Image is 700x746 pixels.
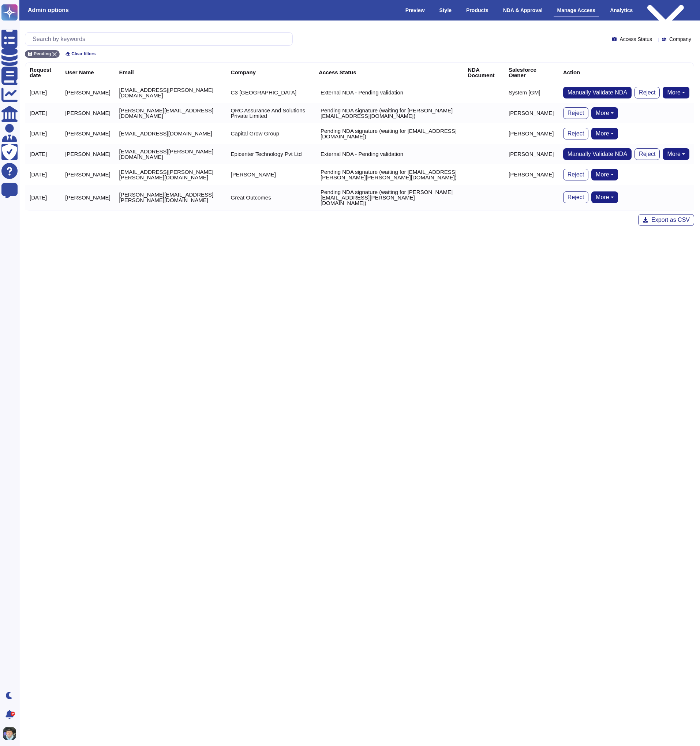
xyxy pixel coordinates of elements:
button: More [591,128,618,139]
p: Pending NDA signature (waiting for [PERSON_NAME][EMAIL_ADDRESS][PERSON_NAME][DOMAIN_NAME]) [321,189,459,206]
td: [PERSON_NAME][EMAIL_ADDRESS][PERSON_NAME][DOMAIN_NAME] [115,185,227,210]
td: [DATE] [25,103,61,123]
th: Email [115,63,227,82]
span: Reject [568,172,584,178]
td: [PERSON_NAME] [61,82,115,103]
td: [PERSON_NAME] [227,164,314,185]
td: [DATE] [25,123,61,144]
td: [PERSON_NAME] [61,185,115,210]
td: QRC Assurance And Solutions Private Limited [227,103,314,123]
span: Manually Validate NDA [568,90,627,96]
td: [PERSON_NAME] [61,123,115,144]
div: Preview [402,4,428,16]
div: Manage Access [554,4,599,17]
td: [DATE] [25,185,61,210]
td: [EMAIL_ADDRESS][PERSON_NAME][PERSON_NAME][DOMAIN_NAME] [115,164,227,185]
button: Reject [563,107,588,119]
span: Export as CSV [651,217,690,223]
td: [PERSON_NAME] [504,103,559,123]
p: Pending NDA signature (waiting for [PERSON_NAME][EMAIL_ADDRESS][DOMAIN_NAME]) [321,108,459,119]
div: 9+ [11,712,15,716]
button: More [591,107,618,119]
td: Epicenter Technology Pvt Ltd [227,144,314,164]
td: Capital Grow Group [227,123,314,144]
button: More [591,169,618,180]
div: NDA & Approval [499,4,546,16]
button: More [663,148,689,160]
div: Style [436,4,455,16]
span: Company [669,37,691,42]
span: Reject [568,110,584,116]
td: [PERSON_NAME] [504,144,559,164]
span: Manually Validate NDA [568,151,627,157]
th: Request date [25,63,61,82]
p: Pending NDA signature (waiting for [EMAIL_ADDRESS][PERSON_NAME][PERSON_NAME][DOMAIN_NAME]) [321,169,459,180]
div: Products [463,4,492,16]
p: External NDA - Pending validation [321,90,403,95]
td: [PERSON_NAME] [504,123,559,144]
img: user [3,727,16,740]
td: [PERSON_NAME][EMAIL_ADDRESS][DOMAIN_NAME] [115,103,227,123]
th: Action [559,63,694,82]
button: Reject [563,128,588,139]
button: Reject [563,191,588,203]
td: [PERSON_NAME] [61,103,115,123]
td: Great Outcomes [227,185,314,210]
td: [PERSON_NAME] [61,164,115,185]
td: C3 [GEOGRAPHIC_DATA] [227,82,314,103]
td: [EMAIL_ADDRESS][DOMAIN_NAME] [115,123,227,144]
span: Pending [34,52,51,56]
span: Reject [568,131,584,137]
th: Access Status [314,63,463,82]
td: System [GM] [504,82,559,103]
td: [DATE] [25,144,61,164]
button: Reject [563,169,588,180]
button: More [663,87,689,98]
button: More [591,191,618,203]
button: Manually Validate NDA [563,148,632,160]
td: [DATE] [25,164,61,185]
span: Reject [568,194,584,200]
span: Reject [639,90,655,96]
p: External NDA - Pending validation [321,151,403,157]
p: Pending NDA signature (waiting for [EMAIL_ADDRESS][DOMAIN_NAME]) [321,128,459,139]
td: [PERSON_NAME] [504,164,559,185]
input: Search by keywords [29,33,292,45]
th: NDA Document [463,63,504,82]
td: [EMAIL_ADDRESS][PERSON_NAME][DOMAIN_NAME] [115,144,227,164]
button: Export as CSV [638,214,694,226]
td: [DATE] [25,82,61,103]
h3: Admin options [28,7,69,14]
button: Reject [635,148,660,160]
th: Company [227,63,314,82]
span: Reject [639,151,655,157]
span: Clear filters [71,52,96,56]
th: User Name [61,63,115,82]
button: Reject [635,87,660,98]
td: [PERSON_NAME] [61,144,115,164]
td: [EMAIL_ADDRESS][PERSON_NAME][DOMAIN_NAME] [115,82,227,103]
th: Salesforce Owner [504,63,559,82]
button: Manually Validate NDA [563,87,632,98]
button: user [1,726,21,742]
span: Access Status [619,37,652,42]
div: Analytics [606,4,636,16]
